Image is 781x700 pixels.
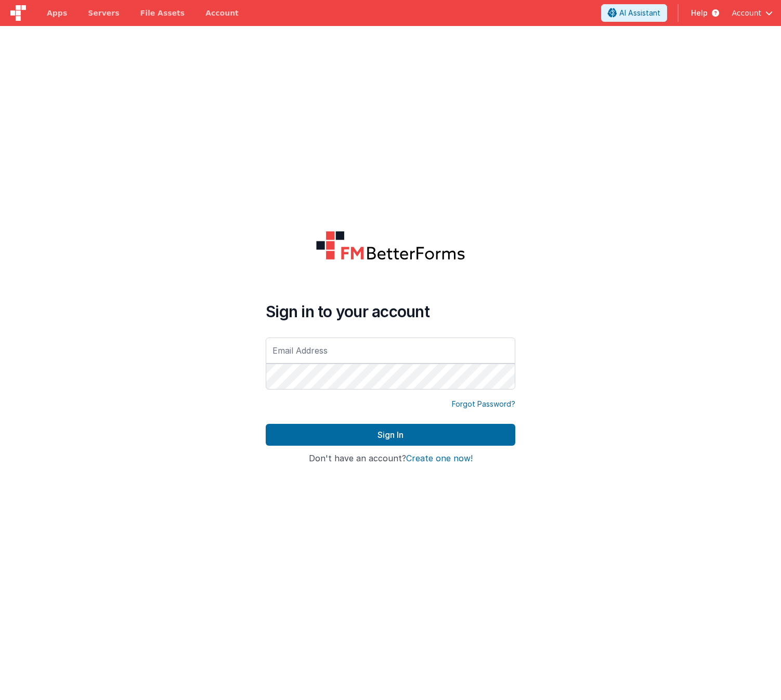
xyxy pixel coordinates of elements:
button: Create one now! [406,454,473,463]
h4: Don't have an account? [266,454,515,463]
span: AI Assistant [619,8,660,18]
span: File Assets [140,8,185,18]
span: Apps [47,8,67,18]
h4: Sign in to your account [266,302,515,321]
span: Help [691,8,708,18]
a: Forgot Password? [452,399,515,409]
button: AI Assistant [601,4,667,22]
span: Servers [88,8,119,18]
input: Email Address [266,338,515,364]
span: Account [732,8,761,18]
button: Account [732,8,773,18]
button: Sign In [266,424,515,446]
